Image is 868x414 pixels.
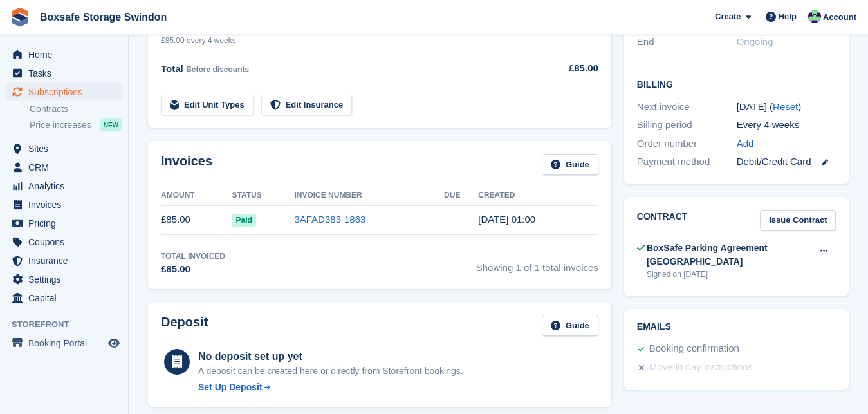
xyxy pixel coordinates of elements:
a: Reset [773,101,798,112]
span: Pricing [28,214,106,232]
div: Payment method [637,155,737,169]
div: BoxSafe Parking Agreement [GEOGRAPHIC_DATA] [647,241,813,268]
a: Boxsafe Storage Swindon [35,6,172,28]
h2: Invoices [161,154,212,175]
a: menu [6,334,122,352]
span: Invoices [28,196,106,214]
div: End [637,35,737,50]
div: £85.00 [161,262,225,277]
div: Booking confirmation [649,341,739,357]
div: Set Up Deposit [198,381,263,394]
span: Booking Portal [28,334,106,352]
th: Created [478,185,598,206]
div: Total Invoiced [161,250,225,262]
img: stora-icon-8386f47178a22dfd0bd8f6a31ec36ba5ce8667c1dd55bd0f319d3a0aa187defe.svg [10,8,30,27]
span: Price increases [30,119,91,131]
a: menu [6,158,122,176]
a: Guide [542,154,598,175]
a: Issue Contract [760,210,836,231]
a: Set Up Deposit [198,381,463,394]
div: [DATE] ( ) [737,100,836,115]
p: A deposit can be created here or directly from Storefront bookings. [198,364,463,378]
a: Contracts [30,103,122,115]
span: Sites [28,140,106,158]
img: Kim Virabi [808,10,821,23]
span: Home [28,46,106,64]
span: Showing 1 of 1 total invoices [476,250,598,277]
div: Debit/Credit Card [737,155,836,169]
span: Subscriptions [28,83,106,101]
a: menu [6,196,122,214]
h2: Emails [637,322,836,332]
a: menu [6,83,122,101]
span: Storefront [12,318,128,331]
span: Paid [232,214,255,227]
th: Invoice Number [294,185,444,206]
h2: Contract [637,210,688,231]
div: Billing period [637,118,737,133]
a: menu [6,252,122,270]
div: Signed on [DATE] [647,268,813,280]
a: menu [6,233,122,251]
h2: Billing [637,77,836,90]
span: Settings [28,270,106,288]
span: Analytics [28,177,106,195]
div: £85.00 every 4 weeks [161,35,540,46]
td: £85.00 [161,205,232,234]
span: Total [161,63,183,74]
span: Coupons [28,233,106,251]
span: Capital [28,289,106,307]
span: Create [715,10,741,23]
div: NEW [100,118,122,131]
h2: Deposit [161,315,208,336]
a: menu [6,46,122,64]
div: Move in day instructions [649,360,753,375]
a: menu [6,140,122,158]
th: Amount [161,185,232,206]
div: Next invoice [637,100,737,115]
span: Help [779,10,797,23]
a: menu [6,64,122,82]
a: Guide [542,315,598,336]
span: Before discounts [186,65,249,74]
th: Due [444,185,478,206]
th: Status [232,185,294,206]
div: £85.00 [540,61,598,76]
a: 3AFAD383-1863 [294,214,365,225]
span: Ongoing [737,36,773,47]
span: Account [823,11,856,24]
a: Add [737,136,754,151]
a: menu [6,289,122,307]
a: menu [6,177,122,195]
span: Tasks [28,64,106,82]
span: Insurance [28,252,106,270]
a: menu [6,270,122,288]
span: CRM [28,158,106,176]
div: No deposit set up yet [198,349,463,364]
a: Edit Unit Types [161,95,254,116]
a: Preview store [106,335,122,351]
div: Every 4 weeks [737,118,836,133]
a: Edit Insurance [261,95,353,116]
time: 2025-09-12 00:00:36 UTC [478,214,535,225]
a: Price increases NEW [30,118,122,132]
a: menu [6,214,122,232]
div: Order number [637,136,737,151]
